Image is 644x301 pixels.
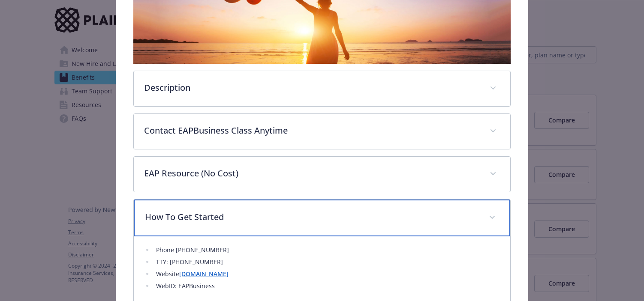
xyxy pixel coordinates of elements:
[153,257,500,267] li: TTY: [PHONE_NUMBER]
[144,167,479,180] p: EAP Resource (No Cost)
[179,270,229,278] a: [DOMAIN_NAME]
[153,281,500,291] li: WebID: EAPBusiness
[144,124,479,137] p: Contact EAPBusiness Class Anytime
[134,71,510,106] div: Description
[134,200,510,236] div: How To Get Started
[134,157,510,192] div: EAP Resource (No Cost)
[145,211,478,224] p: How To Get Started
[153,269,500,279] li: Website
[134,114,510,149] div: Contact EAPBusiness Class Anytime
[153,245,500,255] li: Phone [PHONE_NUMBER]
[144,81,479,94] p: Description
